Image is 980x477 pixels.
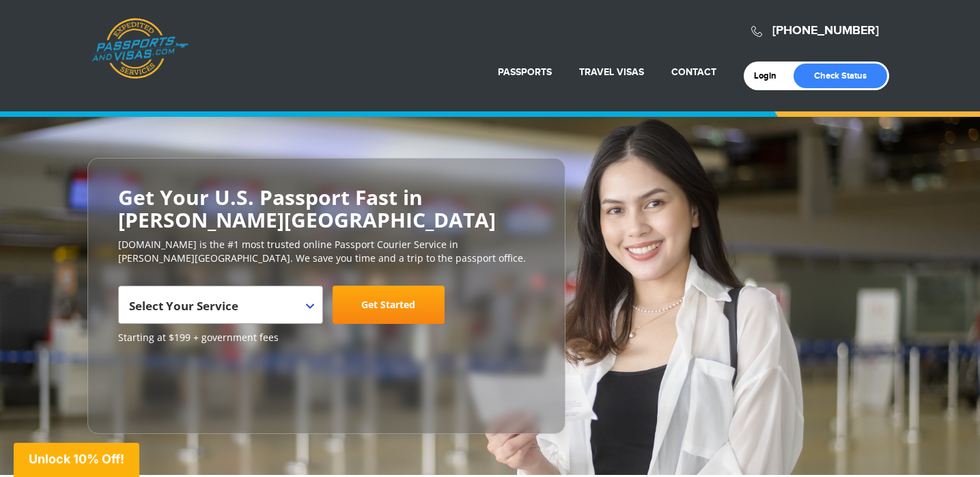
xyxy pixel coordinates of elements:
a: Contact [671,66,716,78]
a: Travel Visas [579,66,644,78]
h2: Get Your U.S. Passport Fast in [PERSON_NAME][GEOGRAPHIC_DATA] [118,186,535,231]
span: Select Your Service [129,291,309,329]
span: Starting at $199 + government fees [118,331,535,344]
p: [DOMAIN_NAME] is the #1 most trusted online Passport Courier Service in [PERSON_NAME][GEOGRAPHIC_... [118,238,535,265]
a: Get Started [333,286,445,324]
a: Passports & [DOMAIN_NAME] [92,18,188,79]
a: [PHONE_NUMBER] [772,23,879,38]
span: Select Your Service [129,298,238,314]
span: Select Your Service [118,286,323,324]
a: Check Status [794,64,887,88]
iframe: Customer reviews powered by Trustpilot [118,351,221,420]
a: Passports [498,66,552,78]
span: Unlock 10% Off! [29,452,124,466]
iframe: Intercom live chat [934,431,966,463]
a: Login [754,70,786,81]
div: Unlock 10% Off! [14,443,139,477]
